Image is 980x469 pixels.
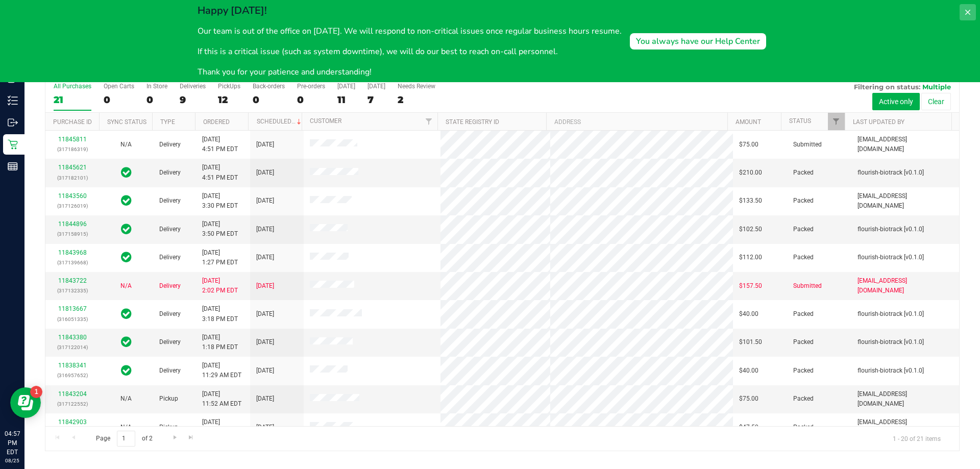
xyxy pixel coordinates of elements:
a: Purchase ID [53,118,92,126]
p: (316957652) [52,371,93,380]
span: flourish-biotrack [v0.1.0] [857,225,924,234]
a: Status [789,117,811,125]
div: 12 [218,94,240,106]
button: Active only [872,93,920,110]
span: In Sync [121,335,132,349]
a: Filter [421,113,437,130]
div: 0 [253,94,285,106]
p: (317132335) [52,286,93,295]
span: [EMAIL_ADDRESS][DOMAIN_NAME] [857,417,953,437]
p: Thank you for your patience and understanding! [198,66,622,78]
span: $133.50 [739,196,762,206]
span: [DATE] [256,281,274,291]
span: [DATE] [256,337,274,347]
span: [DATE] 3:50 PM EDT [202,219,238,239]
span: Not Applicable [120,141,132,148]
a: 11845811 [58,136,87,143]
div: All Purchases [54,83,91,90]
span: [DATE] 4:51 PM EDT [202,135,238,154]
span: [DATE] [256,253,274,262]
span: [EMAIL_ADDRESS][DOMAIN_NAME] [857,191,953,211]
th: Address [546,113,727,131]
span: Delivery [159,253,181,262]
a: 11844896 [58,220,87,228]
span: [DATE] 1:27 PM EDT [202,248,238,267]
span: flourish-biotrack [v0.1.0] [857,337,924,347]
span: In Sync [121,165,132,180]
a: Scheduled [257,118,303,125]
input: 1 [117,431,135,447]
span: In Sync [121,250,132,264]
span: Submitted [793,281,822,291]
p: Our team is out of the office on [DATE]. We will respond to non-critical issues once regular busi... [198,25,622,37]
iframe: Resource center unread badge [30,386,42,398]
span: [DATE] 11:45 AM EDT [202,417,241,437]
span: [DATE] [256,196,274,206]
inline-svg: Outbound [8,117,18,128]
a: Last Updated By [853,118,904,126]
a: 11843380 [58,334,87,341]
div: 7 [367,94,385,106]
div: Deliveries [180,83,206,90]
a: 11842903 [58,418,87,426]
span: Pickup [159,423,178,432]
span: [EMAIL_ADDRESS][DOMAIN_NAME] [857,135,953,154]
span: [DATE] [256,168,274,178]
div: [DATE] [367,83,385,90]
span: $75.00 [739,140,758,150]
p: (317182101) [52,173,93,183]
button: Clear [921,93,951,110]
span: Filtering on status: [854,83,920,91]
button: N/A [120,423,132,432]
span: $40.00 [739,309,758,319]
a: 11838341 [58,362,87,369]
span: Delivery [159,366,181,376]
button: N/A [120,394,132,404]
span: [DATE] 4:51 PM EDT [202,163,238,182]
span: Pickup [159,394,178,404]
span: $101.50 [739,337,762,347]
span: [DATE] 11:52 AM EDT [202,389,241,409]
span: In Sync [121,307,132,321]
span: Page of 2 [87,431,161,447]
a: Go to the last page [184,431,199,445]
div: 0 [146,94,167,106]
span: [EMAIL_ADDRESS][DOMAIN_NAME] [857,276,953,295]
button: N/A [120,140,132,150]
p: (317122014) [52,342,93,352]
div: Open Carts [104,83,134,90]
div: 9 [180,94,206,106]
span: [DATE] 3:30 PM EDT [202,191,238,211]
span: Not Applicable [120,424,132,431]
span: $40.00 [739,366,758,376]
div: 21 [54,94,91,106]
a: Amount [736,118,761,126]
span: [DATE] [256,394,274,404]
inline-svg: Retail [8,139,18,150]
div: You always have our Help Center [636,35,760,47]
p: If this is a critical issue (such as system downtime), we will do our best to reach on-call perso... [198,45,622,58]
div: 2 [398,94,435,106]
span: Delivery [159,281,181,291]
span: Not Applicable [120,282,132,289]
h2: Happy [DATE]! [198,4,622,17]
span: Packed [793,168,814,178]
span: flourish-biotrack [v0.1.0] [857,253,924,262]
span: Packed [793,309,814,319]
inline-svg: Reports [8,161,18,171]
span: [DATE] [256,225,274,234]
span: Delivery [159,225,181,234]
span: [DATE] [256,366,274,376]
p: 08/25 [5,457,20,464]
div: 0 [104,94,134,106]
a: Customer [310,117,341,125]
a: 11843968 [58,249,87,256]
iframe: Resource center [10,387,41,418]
span: $47.50 [739,423,758,432]
p: 04:57 PM EDT [5,429,20,457]
span: In Sync [121,222,132,236]
span: Packed [793,196,814,206]
span: Delivery [159,337,181,347]
span: [DATE] [256,140,274,150]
